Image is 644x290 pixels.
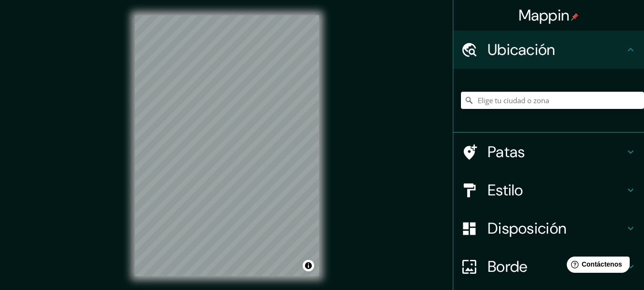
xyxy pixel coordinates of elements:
div: Borde [453,247,644,286]
font: Ubicación [488,40,555,60]
img: pin-icon.png [571,13,579,21]
button: Activar o desactivar atribución [303,260,314,271]
font: Estilo [488,180,523,200]
div: Ubicación [453,31,644,69]
input: Elige tu ciudad o zona [461,92,644,109]
font: Mappin [519,5,570,25]
iframe: Lanzador de widgets de ayuda [559,253,634,279]
div: Patas [453,133,644,171]
font: Patas [488,142,525,162]
div: Estilo [453,171,644,209]
font: Borde [488,257,528,277]
div: Disposición [453,209,644,247]
canvas: Mapa [135,15,319,276]
font: Disposición [488,218,566,238]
